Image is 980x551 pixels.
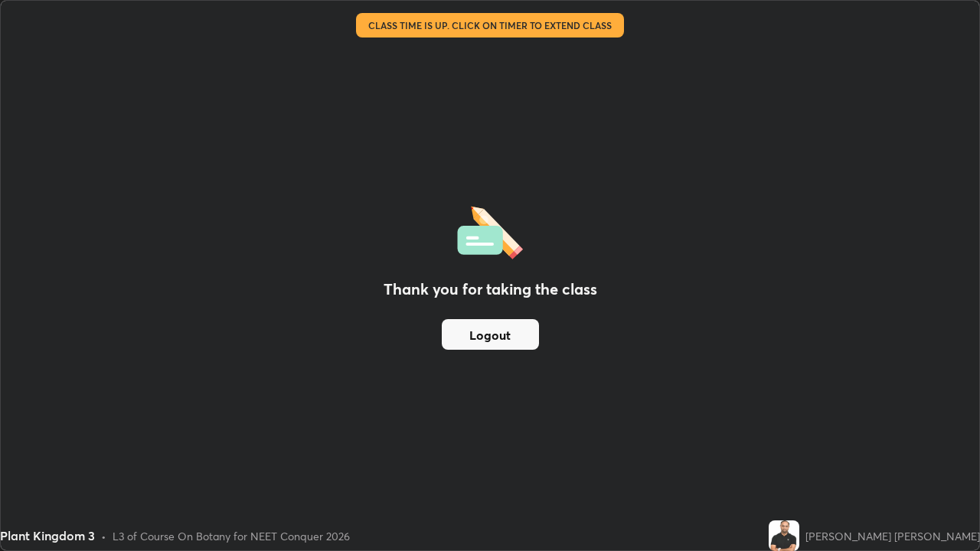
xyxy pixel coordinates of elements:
img: 0288c81ecca544f6b86d0d2edef7c4db.jpg [769,520,799,551]
button: Logout [442,319,539,350]
div: L3 of Course On Botany for NEET Conquer 2026 [113,528,350,544]
img: offlineFeedback.1438e8b3.svg [457,201,523,259]
h2: Thank you for taking the class [384,278,597,301]
div: • [101,528,106,544]
div: [PERSON_NAME] [PERSON_NAME] [805,528,980,544]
